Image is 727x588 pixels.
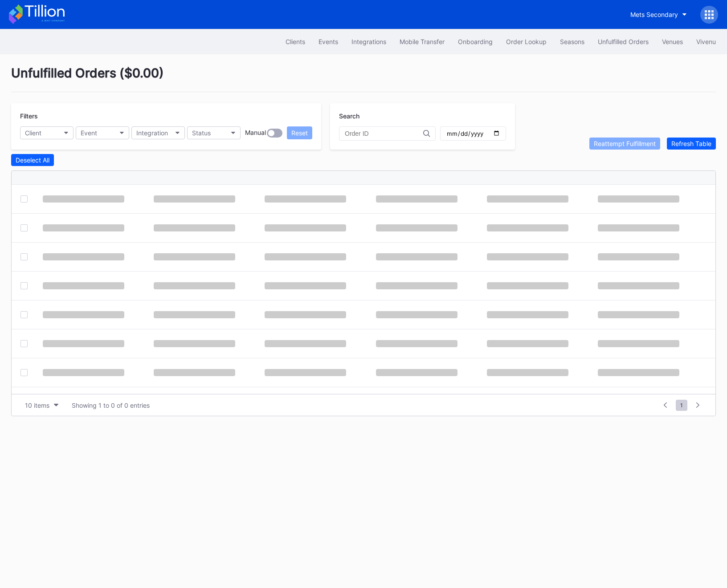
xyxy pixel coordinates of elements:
div: Integration [136,129,168,137]
button: Vivenu [690,33,723,50]
button: Venues [655,33,690,50]
button: Reset [287,126,312,139]
div: Unfulfilled Orders [598,38,649,45]
button: Event [76,126,129,139]
button: Reattempt Fulfillment [589,138,660,150]
div: Reattempt Fulfillment [594,140,656,147]
div: Status [192,129,211,137]
button: Unfulfilled Orders [591,33,655,50]
div: Client [25,129,41,137]
button: Seasons [553,33,591,50]
div: Seasons [560,38,584,45]
div: Unfulfilled Orders ( $0.00 ) [11,65,716,92]
button: Client [20,126,74,139]
button: Mets Secondary [624,6,694,23]
button: Integrations [345,33,393,50]
div: Deselect All [16,156,49,164]
button: Order Lookup [499,33,553,50]
div: Vivenu [696,38,716,45]
button: Onboarding [451,33,499,50]
div: Reset [291,129,308,137]
div: Filters [20,112,312,120]
div: Venues [662,38,683,45]
div: Order Lookup [506,38,547,45]
button: Clients [279,33,312,50]
div: Manual [245,129,266,138]
button: Mobile Transfer [393,33,451,50]
div: Showing 1 to 0 of 0 entries [72,401,150,409]
div: Search [339,112,506,120]
button: Status [187,126,241,139]
div: Integrations [351,38,386,45]
div: Mobile Transfer [400,38,445,45]
div: Event [81,129,97,137]
button: Deselect All [11,154,54,166]
button: Integration [131,126,185,139]
div: Events [319,38,338,45]
button: Refresh Table [667,138,716,150]
button: 10 items [20,399,63,411]
input: Order ID [345,130,423,137]
div: Refresh Table [671,140,711,147]
div: Mets Secondary [630,11,678,18]
span: 1 [676,400,687,411]
div: Clients [286,38,305,45]
button: Events [312,33,345,50]
div: 10 items [25,401,49,409]
div: Onboarding [458,38,493,45]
